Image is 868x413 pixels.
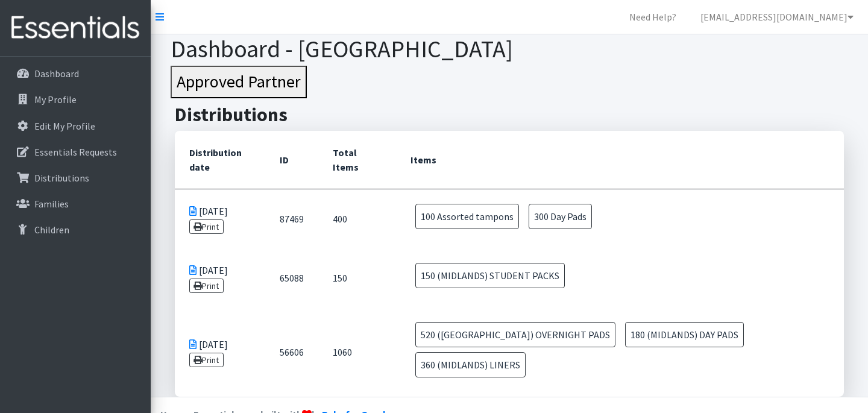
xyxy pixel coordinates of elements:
[265,307,318,397] td: 56606
[265,131,318,189] th: ID
[318,307,396,397] td: 1060
[318,131,396,189] th: Total Items
[34,224,69,236] p: Children
[5,114,146,138] a: Edit My Profile
[265,248,318,307] td: 65088
[265,189,318,248] td: 87469
[175,307,265,397] td: [DATE]
[34,146,117,158] p: Essentials Requests
[171,66,307,98] button: Approved Partner
[529,204,592,229] span: 300 Day Pads
[396,131,844,189] th: Items
[34,120,95,132] p: Edit My Profile
[691,5,863,29] a: [EMAIL_ADDRESS][DOMAIN_NAME]
[5,61,146,86] a: Dashboard
[620,5,686,29] a: Need Help?
[625,322,744,347] span: 180 (MIDLANDS) DAY PADS
[5,140,146,164] a: Essentials Requests
[189,353,224,367] a: Print
[175,103,844,126] h2: Distributions
[34,198,69,210] p: Families
[189,279,224,293] a: Print
[5,192,146,216] a: Families
[5,218,146,242] a: Children
[171,34,849,63] h1: Dashboard - [GEOGRAPHIC_DATA]
[175,131,265,189] th: Distribution date
[415,263,565,288] span: 150 (MIDLANDS) STUDENT PACKS
[5,8,146,48] img: HumanEssentials
[34,172,89,184] p: Distributions
[318,248,396,307] td: 150
[175,248,265,307] td: [DATE]
[34,68,79,80] p: Dashboard
[415,322,615,347] span: 520 ([GEOGRAPHIC_DATA]) OVERNIGHT PADS
[318,189,396,248] td: 400
[189,219,224,234] a: Print
[5,87,146,112] a: My Profile
[5,166,146,190] a: Distributions
[175,189,265,248] td: [DATE]
[415,204,519,229] span: 100 Assorted tampons
[415,352,526,377] span: 360 (MIDLANDS) LINERS
[34,93,77,106] p: My Profile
